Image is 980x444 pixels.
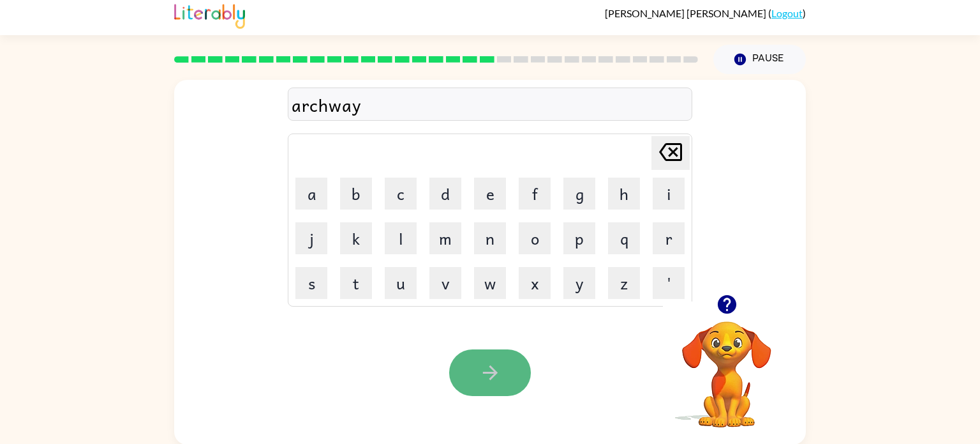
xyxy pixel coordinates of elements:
[385,267,417,299] button: u
[429,222,461,254] button: m
[519,222,551,254] button: o
[653,267,685,299] button: '
[605,7,768,19] span: [PERSON_NAME] [PERSON_NAME]
[519,267,551,299] button: x
[519,178,551,210] button: f
[608,267,640,299] button: z
[474,178,506,210] button: e
[429,267,461,299] button: v
[563,178,595,210] button: g
[340,267,372,299] button: t
[340,178,372,210] button: b
[771,7,803,19] a: Logout
[563,267,595,299] button: y
[713,45,806,74] button: Pause
[295,222,327,254] button: j
[653,222,685,254] button: r
[608,222,640,254] button: q
[429,178,461,210] button: d
[608,178,640,210] button: h
[563,222,595,254] button: p
[385,178,417,210] button: c
[653,178,685,210] button: i
[174,1,245,29] img: Literably
[663,302,791,429] video: Your browser must support playing .mp4 files to use Literably. Please try using another browser.
[295,178,327,210] button: a
[474,222,506,254] button: n
[385,222,417,254] button: l
[340,222,372,254] button: k
[295,267,327,299] button: s
[474,267,506,299] button: w
[605,7,806,19] div: ( )
[292,91,688,118] div: archway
